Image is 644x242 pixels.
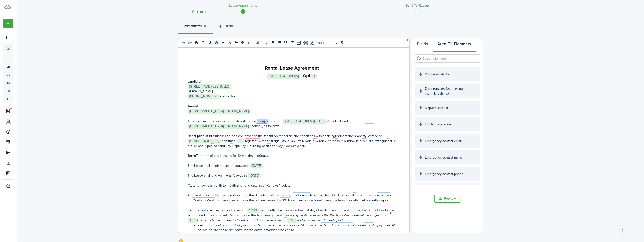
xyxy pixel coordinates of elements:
strong: , Apt [300,72,311,79]
h3: Lease Agreements [229,3,257,8]
strong: Template [183,23,200,29]
button: strike [213,40,220,46]
span: $700 [247,208,259,213]
a: in [3,95,13,103]
p: The term of this Lease is for 12 months and days. [188,153,396,158]
button: Open menu [3,19,13,28]
button: clean [339,40,345,46]
button: list: check [282,40,289,46]
span: $35 [188,218,197,223]
strong: Tenant: [188,104,198,109]
a: pt [3,55,13,63]
p: The Lease shall end on (month/day/year) ﻿ ﻿. [188,173,396,178]
div: To enrich screen reader interactions, please activate Accessibility in Grammarly extension settings [178,48,406,233]
input: Search elements [415,54,480,63]
strong: Description of Premises: [188,134,224,138]
button: list: ordered [276,40,282,46]
span: [STREET_ADDRESS] S, LLC [283,119,326,124]
button: toggleMarkYellow: markYellow [309,40,316,46]
span: [DEMOGRAPHIC_DATA][PERSON_NAME] [188,109,251,114]
button: image [289,40,296,46]
img: TenantCloud [4,5,11,9]
button: Close tab [202,23,208,29]
p: Unless either party notifies the other in writing at least 30 days before such ending date, this ... [188,193,396,203]
em: If the apartment is shared, all parties will be on the Lease. The person(s) on the lease bear ful... [198,223,395,233]
strong: Rent: [188,208,195,213]
strong: Landlord: [188,79,201,84]
span: $10 [287,218,296,223]
button: Auto Fill Elements [433,38,476,52]
strong: Rental Lease Agreement [265,64,319,71]
p: The Lease shall begin on (month/day/year) ﻿ ﻿. [188,163,396,168]
u: 0 [259,153,261,158]
button: bold [193,40,200,46]
button: undo: undo [180,40,187,46]
span: D [237,139,244,143]
a: kl [3,79,13,87]
span: [STREET_ADDRESS] [188,139,221,143]
span: Add [226,23,233,29]
span: [STREET_ADDRESS] S, LLC [188,84,231,89]
button: link [240,40,246,46]
button: table-better [296,40,302,46]
span: [STREET_ADDRESS] [267,74,300,79]
p: Call or Text [188,94,396,99]
p: *Auto-renew to a month-to-month after end date; see "Renewal" below. [188,183,396,188]
span: [DATE] [248,173,261,178]
p: This agreement was made and entered into on Today's, between ﻿ ﻿ (Landlord) and ﻿ ﻿ (tenant), as ... [188,119,396,129]
button: Add [213,20,238,34]
p: Tenant shall pay rent in the sum of ﻿ ﻿ per month, in advance on the first day of each calendar m... [188,208,396,223]
p: The landlord leases to the tenant on the terms and conditions within this agreement the property ... [188,134,396,148]
button: redo: redo [187,40,193,46]
a: oc [3,71,13,79]
button: Back [191,9,207,14]
em: will be added per day until paid. [296,218,343,223]
button: Preview [434,195,460,203]
strong: Term: [188,153,196,158]
span: [DATE] [250,163,263,168]
div: Drag [622,224,625,238]
button: italic [200,40,206,46]
button: pageBreak [302,40,309,46]
a: eq [3,87,13,95]
strong: Rent can be paid to the landlord by the options listed below: [188,233,277,238]
span: [PHONE_NUMBER] [188,94,219,99]
span: [DEMOGRAPHIC_DATA][PERSON_NAME] [188,124,251,129]
em: Rent payments received after the 1st of the month will be subject to a [285,213,387,218]
iframe: Chat Widget [565,191,644,242]
p: [PERSON_NAME] [188,89,396,94]
a: un [3,63,13,71]
button: Fields [412,38,433,52]
h3: Send to review [406,3,429,8]
strong: 1 [200,23,202,29]
strong: Renewal: [188,193,201,198]
span: D [311,74,317,79]
button: list: bullet [269,40,276,46]
em: late rent charge on the 2nd, and an additional assessment of [197,218,287,223]
button: underline [206,40,213,46]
